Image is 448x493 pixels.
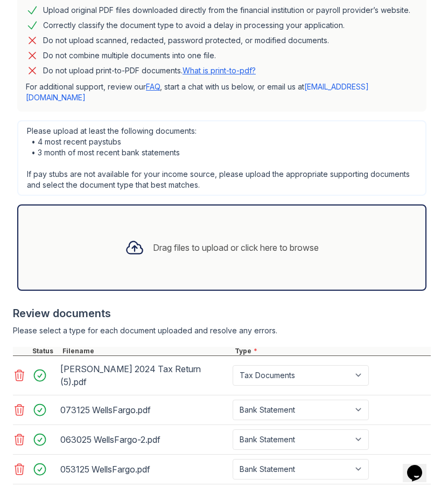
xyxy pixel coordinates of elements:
[43,19,345,32] div: Correctly classify the document type to avoid a delay in processing your application.
[60,347,233,355] div: Filename
[153,241,319,254] div: Drag files to upload or click here to browse
[17,120,426,196] div: Please upload at least the following documents: • 4 most recent paystubs • 3 month of most recent...
[30,347,60,355] div: Status
[403,450,437,482] iframe: chat widget
[233,347,431,355] div: Type
[183,66,256,75] a: What is print-to-pdf?
[43,4,410,17] div: Upload original PDF files downloaded directly from the financial institution or payroll provider’...
[60,431,228,448] div: 063025 WellsFargo-2.pdf
[26,82,369,102] a: [EMAIL_ADDRESS][DOMAIN_NAME]
[26,81,418,103] p: For additional support, review our , start a chat with us below, or email us at
[146,82,160,91] a: FAQ
[43,65,256,76] p: Do not upload print-to-PDF documents.
[13,306,431,321] div: Review documents
[60,401,228,419] div: 073125 WellsFargo.pdf
[60,461,228,478] div: 053125 WellsFargo.pdf
[43,34,329,47] div: Do not upload scanned, redacted, password protected, or modified documents.
[13,325,431,336] div: Please select a type for each document uploaded and resolve any errors.
[43,49,216,62] div: Do not combine multiple documents into one file.
[60,360,228,391] div: [PERSON_NAME] 2024 Tax Return (5).pdf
